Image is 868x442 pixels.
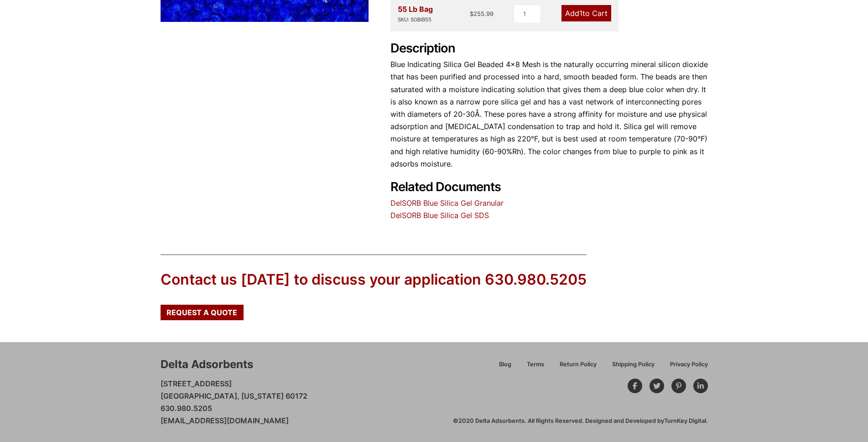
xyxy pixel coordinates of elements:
span: Terms [527,362,544,368]
h2: Description [390,41,708,56]
div: 55 Lb Bag [398,3,433,24]
bdi: 255.99 [470,10,494,17]
span: Blog [499,362,511,368]
a: Blog [491,359,519,375]
a: Privacy Policy [662,359,708,375]
a: DelSORB Blue Silica Gel SDS [390,211,489,220]
div: Delta Adsorbents [161,357,253,372]
div: ©2020 Delta Adsorbents. All Rights Reserved. Designed and Developed by . [453,417,708,425]
span: Privacy Policy [670,362,708,368]
span: 1 [579,9,582,18]
p: Blue Indicating Silica Gel Beaded 4×8 Mesh is the naturally occurring mineral silicon dioxide tha... [390,58,708,170]
a: [EMAIL_ADDRESS][DOMAIN_NAME] [161,416,289,425]
div: Contact us [DATE] to discuss your application 630.980.5205 [161,270,587,290]
div: SKU: SGBIB55 [398,16,433,24]
span: Return Policy [560,362,597,368]
a: DelSORB Blue Silica Gel Granular [390,198,504,208]
span: Request a Quote [166,309,237,316]
span: $ [470,10,473,17]
span: Shipping Policy [612,362,655,368]
a: Return Policy [552,359,604,375]
p: [STREET_ADDRESS] [GEOGRAPHIC_DATA], [US_STATE] 60172 630.980.5205 [161,378,307,427]
a: Shipping Policy [604,359,662,375]
a: Terms [519,359,552,375]
a: Add1to Cart [561,5,611,21]
a: TurnKey Digital [664,417,706,424]
a: Request a Quote [161,305,244,320]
